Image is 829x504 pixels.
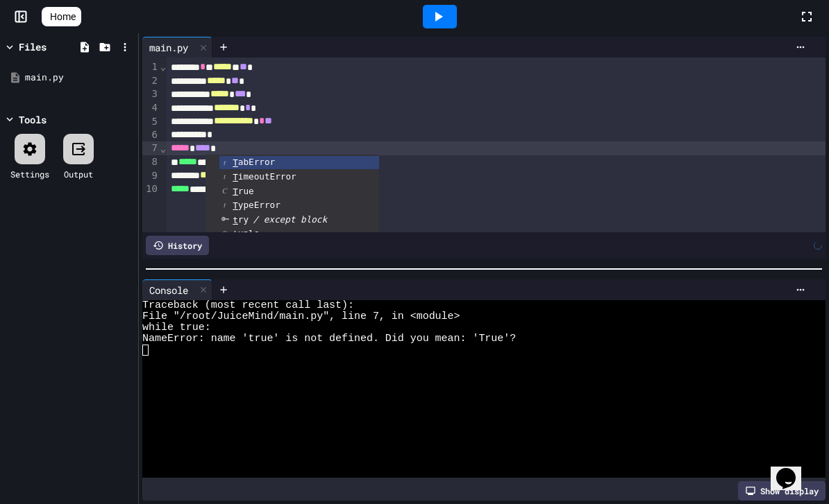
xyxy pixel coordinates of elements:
[233,186,238,196] span: T
[19,40,47,54] div: Files
[233,157,275,167] span: abError
[146,236,209,255] div: History
[25,71,133,85] div: main.py
[233,215,238,225] span: t
[142,300,354,311] span: Traceback (most recent call last):
[142,333,516,345] span: NameError: name 'true' is not defined. Did you mean: 'True'?
[233,214,249,225] span: ry
[142,279,212,300] div: Console
[142,283,195,297] div: Console
[64,168,93,180] div: Output
[160,143,167,154] span: Fold line
[42,7,81,26] a: Home
[160,61,167,72] span: Fold line
[771,449,815,490] iframe: chat widget
[10,168,49,180] div: Settings
[19,112,47,127] div: Tools
[142,115,160,129] div: 5
[206,155,379,243] ul: Completions
[233,186,253,196] span: rue
[233,228,259,238] span: uple
[233,200,238,211] span: T
[142,311,460,322] span: File "/root/JuiceMind/main.py", line 7, in <module>
[233,157,238,168] span: T
[50,10,76,24] span: Home
[142,40,195,55] div: main.py
[233,200,280,210] span: ypeError
[142,128,160,141] div: 6
[233,172,238,182] span: T
[142,87,160,101] div: 3
[142,322,211,333] span: while true:
[142,37,212,58] div: main.py
[233,229,238,239] span: t
[142,101,160,115] div: 4
[253,214,327,225] span: / except block
[233,171,296,182] span: imeoutError
[142,74,160,88] div: 2
[738,481,826,501] div: Show display
[142,60,160,74] div: 1
[142,155,160,169] div: 8
[142,169,160,183] div: 9
[142,141,160,155] div: 7
[142,182,160,196] div: 10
